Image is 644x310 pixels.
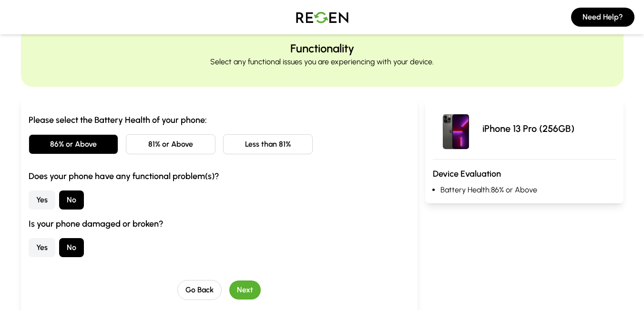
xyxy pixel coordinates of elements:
[223,134,313,154] button: Less than 81%
[482,122,574,135] p: iPhone 13 Pro (256GB)
[210,56,434,68] p: Select any functional issues you are experiencing with your device.
[433,167,616,180] h3: Device Evaluation
[177,280,222,300] button: Go Back
[440,184,616,196] li: Battery Health: 86% or Above
[29,190,55,210] button: Yes
[59,238,84,257] button: No
[59,190,84,210] button: No
[29,134,118,154] button: 86% or Above
[126,134,215,154] button: 81% or Above
[433,106,479,151] img: iPhone 13 Pro
[229,280,261,300] button: Next
[290,41,354,56] h2: Functionality
[289,4,356,30] img: Logo
[29,238,55,257] button: Yes
[29,170,410,183] h3: Does your phone have any functional problem(s)?
[29,217,410,230] h3: Is your phone damaged or broken?
[571,8,634,27] button: Need Help?
[29,113,410,127] h3: Please select the Battery Health of your phone:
